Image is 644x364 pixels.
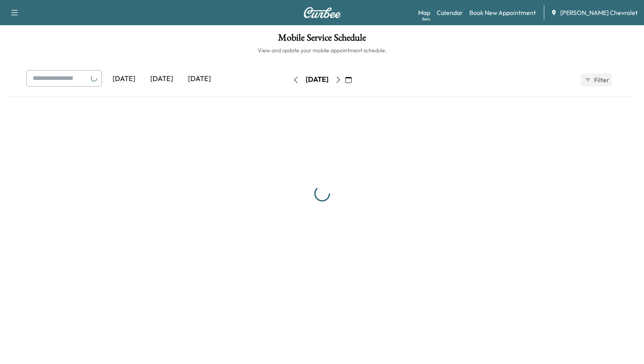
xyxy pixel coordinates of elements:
[105,70,143,88] div: [DATE]
[581,74,612,86] button: Filter
[306,75,328,85] div: [DATE]
[181,70,218,88] div: [DATE]
[594,75,608,85] span: Filter
[303,7,341,18] img: Curbee Logo
[560,8,638,17] span: [PERSON_NAME] Chevrolet
[8,46,636,54] h6: View and update your mobile appointment schedule.
[8,33,636,46] h1: Mobile Service Schedule
[469,8,536,17] a: Book New Appointment
[418,8,430,17] a: MapBeta
[422,16,430,22] div: Beta
[437,8,463,17] a: Calendar
[143,70,181,88] div: [DATE]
